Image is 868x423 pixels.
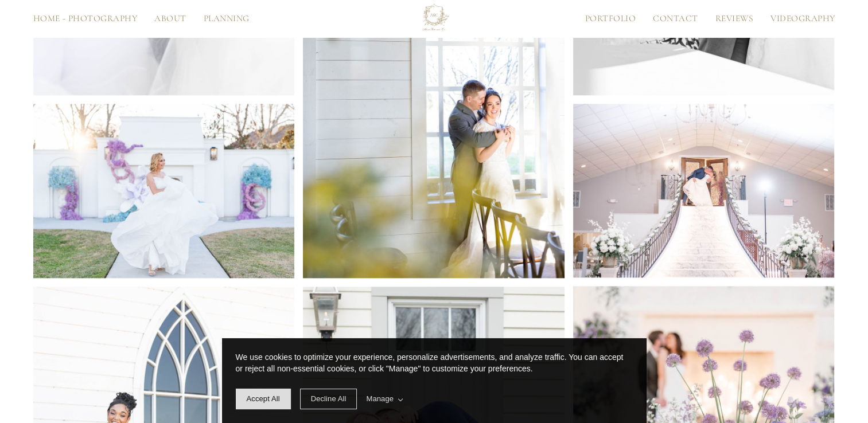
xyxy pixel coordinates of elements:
img: Elegant white wedding dress swirls in motion against white wall with purple and blue floral decor... [33,104,294,278]
a: Portfolio [577,14,644,23]
a: Videography [762,14,843,23]
span: Accept All [247,394,280,403]
a: Planning [195,14,258,23]
span: Decline All [311,394,347,403]
span: Manage [366,393,402,405]
a: Contact [644,14,707,23]
a: Reviews [707,14,762,23]
img: bride and groom dips [573,104,834,277]
a: Home - Photography [25,14,146,23]
span: deny cookie message [300,389,357,409]
span: allow cookie message [236,389,291,409]
img: AlesiaKim and Co. [418,3,450,34]
span: We use cookies to optimize your experience, personalize advertisements, and analyze traffic. You ... [236,352,624,373]
div: cookieconsent [222,338,647,423]
a: About [146,14,195,23]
